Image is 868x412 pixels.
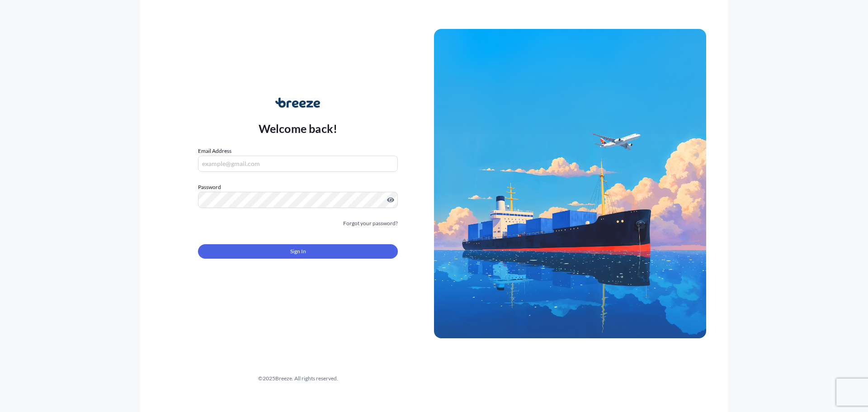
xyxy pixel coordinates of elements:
p: Welcome back! [259,121,338,136]
div: © 2025 Breeze. All rights reserved. [162,374,434,383]
a: Forgot your password? [343,219,398,228]
input: example@gmail.com [198,156,398,172]
img: Ship illustration [434,29,706,338]
span: Sign In [290,247,306,256]
button: Sign In [198,244,398,259]
label: Email Address [198,147,231,156]
label: Password [198,183,398,192]
button: Show password [387,196,394,204]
